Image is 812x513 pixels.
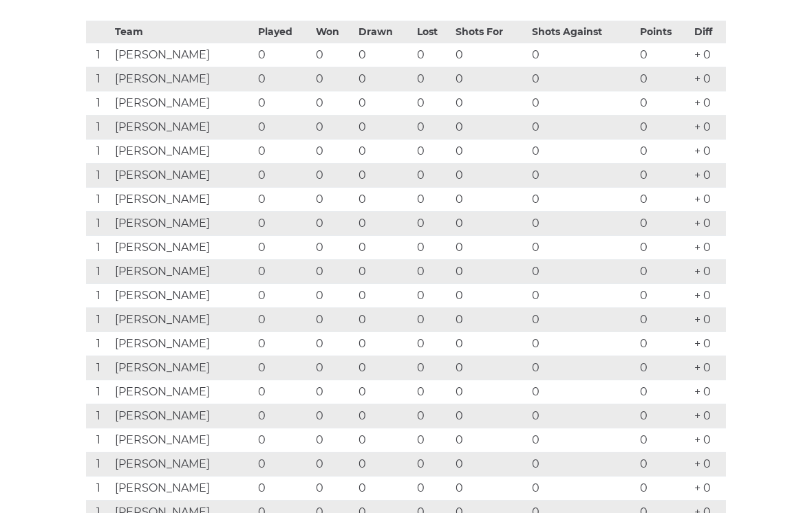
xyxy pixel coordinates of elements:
[355,236,413,260] td: 0
[691,260,726,284] td: + 0
[528,308,637,332] td: 0
[86,236,111,260] td: 1
[86,308,111,332] td: 1
[452,188,528,212] td: 0
[111,477,255,501] td: [PERSON_NAME]
[452,67,528,91] td: 0
[86,164,111,188] td: 1
[86,404,111,428] td: 1
[637,212,691,236] td: 0
[691,140,726,164] td: + 0
[637,140,691,164] td: 0
[111,284,255,308] td: [PERSON_NAME]
[312,67,355,91] td: 0
[414,43,452,67] td: 0
[86,188,111,212] td: 1
[691,164,726,188] td: + 0
[452,380,528,404] td: 0
[637,452,691,477] td: 0
[312,404,355,428] td: 0
[528,477,637,501] td: 0
[691,404,726,428] td: + 0
[355,477,413,501] td: 0
[637,236,691,260] td: 0
[86,452,111,477] td: 1
[414,428,452,452] td: 0
[637,21,691,43] th: Points
[637,380,691,404] td: 0
[452,91,528,116] td: 0
[312,428,355,452] td: 0
[414,188,452,212] td: 0
[637,67,691,91] td: 0
[637,91,691,116] td: 0
[111,452,255,477] td: [PERSON_NAME]
[255,91,312,116] td: 0
[414,260,452,284] td: 0
[86,284,111,308] td: 1
[414,21,452,43] th: Lost
[637,116,691,140] td: 0
[86,380,111,404] td: 1
[255,164,312,188] td: 0
[528,21,637,43] th: Shots Against
[355,356,413,380] td: 0
[255,140,312,164] td: 0
[111,188,255,212] td: [PERSON_NAME]
[414,380,452,404] td: 0
[637,188,691,212] td: 0
[691,356,726,380] td: + 0
[355,43,413,67] td: 0
[255,477,312,501] td: 0
[637,260,691,284] td: 0
[255,452,312,477] td: 0
[111,332,255,356] td: [PERSON_NAME]
[452,164,528,188] td: 0
[111,21,255,43] th: Team
[312,116,355,140] td: 0
[528,452,637,477] td: 0
[255,428,312,452] td: 0
[637,284,691,308] td: 0
[111,116,255,140] td: [PERSON_NAME]
[528,43,637,67] td: 0
[355,308,413,332] td: 0
[637,332,691,356] td: 0
[637,428,691,452] td: 0
[355,404,413,428] td: 0
[312,188,355,212] td: 0
[111,140,255,164] td: [PERSON_NAME]
[86,477,111,501] td: 1
[111,43,255,67] td: [PERSON_NAME]
[355,380,413,404] td: 0
[312,164,355,188] td: 0
[528,260,637,284] td: 0
[255,260,312,284] td: 0
[355,140,413,164] td: 0
[637,356,691,380] td: 0
[414,67,452,91] td: 0
[312,21,355,43] th: Won
[355,116,413,140] td: 0
[452,21,528,43] th: Shots For
[691,91,726,116] td: + 0
[255,21,312,43] th: Played
[691,452,726,477] td: + 0
[528,236,637,260] td: 0
[528,332,637,356] td: 0
[255,404,312,428] td: 0
[86,428,111,452] td: 1
[691,332,726,356] td: + 0
[355,452,413,477] td: 0
[452,116,528,140] td: 0
[255,236,312,260] td: 0
[452,260,528,284] td: 0
[255,116,312,140] td: 0
[111,212,255,236] td: [PERSON_NAME]
[691,236,726,260] td: + 0
[414,452,452,477] td: 0
[637,164,691,188] td: 0
[355,91,413,116] td: 0
[86,91,111,116] td: 1
[452,212,528,236] td: 0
